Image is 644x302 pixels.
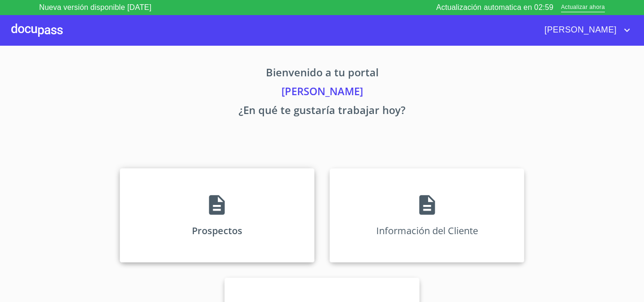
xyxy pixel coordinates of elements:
[32,102,612,121] p: ¿En qué te gustaría trabajar hoy?
[32,65,612,83] p: Bienvenido a tu portal
[39,2,151,13] p: Nueva versión disponible [DATE]
[376,224,478,237] p: Información del Cliente
[192,224,242,237] p: Prospectos
[537,23,621,38] span: [PERSON_NAME]
[436,2,553,13] p: Actualización automatica en 02:59
[537,23,633,38] button: account of current user
[32,83,612,102] p: [PERSON_NAME]
[561,3,605,13] span: Actualizar ahora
